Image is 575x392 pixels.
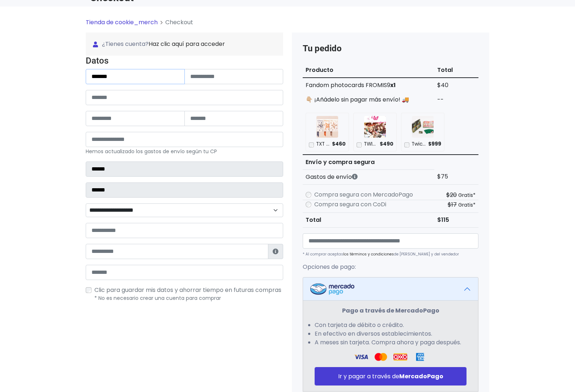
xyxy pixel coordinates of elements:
[458,201,476,208] small: Gratis*
[310,283,354,295] img: Mercadopago Logo
[316,141,330,148] p: TXT - TOMORROW RANDOM
[434,212,478,227] td: $115
[412,141,426,148] p: Twice - WITH YOU-TH MONOGRAFTH
[315,329,467,338] li: En efectivo en diversos establecimientos.
[390,81,396,89] strong: x1
[434,169,478,184] td: $75
[354,353,368,361] img: Visa Logo
[343,251,394,257] a: los términos y condiciones
[303,78,434,92] td: Fandom photocards FROMIS9
[303,212,434,227] th: Total
[364,141,378,148] p: TWICE - THE STORY BEGINS
[86,18,158,26] a: Tienda de cookie_merch
[399,372,443,380] strong: MercadoPago
[314,190,413,199] label: Compra segura con MercadoPago
[93,40,276,48] span: ¿Tienes cuenta?
[316,116,338,138] img: TXT - TOMORROW RANDOM
[273,249,278,254] i: Estafeta lo usará para ponerse en contacto en caso de tener algún problema con el envío
[303,155,434,170] th: Envío y compra segura
[434,78,478,92] td: $40
[428,141,441,148] span: $999
[446,191,457,199] s: $20
[412,116,434,138] img: Twice - WITH YOU-TH MONOGRAFTH
[158,18,193,27] li: Checkout
[458,191,476,199] small: Gratis*
[315,338,467,347] li: A meses sin tarjeta. Compra ahora y paga después.
[364,116,386,138] img: TWICE - THE STORY BEGINS
[86,56,283,66] h4: Datos
[374,353,388,361] img: Visa Logo
[315,367,467,385] button: Ir y pagar a través deMercadoPago
[86,18,489,33] nav: breadcrumb
[448,201,457,209] s: $17
[332,141,346,148] span: $460
[303,92,434,107] td: 👇🏼 ¡Añádelo sin pagar más envío! 🚚
[434,92,478,107] td: --
[352,174,358,180] i: Los gastos de envío dependen de códigos postales. ¡Te puedes llevar más productos en un solo envío !
[303,43,478,54] h4: Tu pedido
[314,200,386,209] label: Compra segura con CoDi
[94,294,283,302] p: * No es necesario crear una cuenta para comprar
[315,321,467,329] li: Con tarjeta de débito o crédito.
[303,263,478,271] p: Opciones de pago:
[434,63,478,78] th: Total
[342,306,439,315] strong: Pago a través de MercadoPago
[86,148,217,155] small: Hemos actualizado los gastos de envío según tu CP
[380,141,393,148] span: $490
[149,40,225,48] a: Haz clic aquí para acceder
[94,286,281,294] span: Clic para guardar mis datos y ahorrar tiempo en futuras compras
[303,251,478,257] p: * Al comprar aceptas de [PERSON_NAME] y del vendedor
[393,353,407,361] img: Oxxo Logo
[303,63,434,78] th: Producto
[303,169,434,184] th: Gastos de envío
[413,353,427,361] img: Amex Logo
